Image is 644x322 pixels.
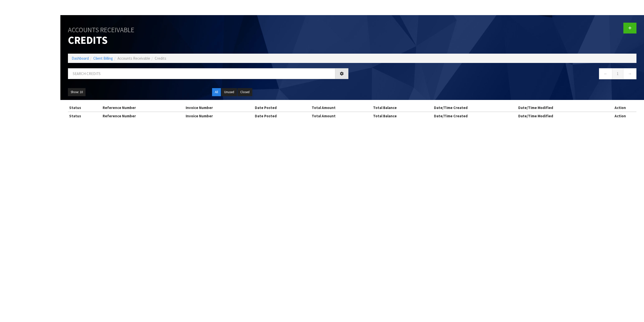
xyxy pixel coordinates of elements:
[68,23,348,46] h1: Credits
[101,112,185,120] th: Reference Number
[254,112,310,120] th: Date Posted
[117,56,150,61] span: Accounts Receivable
[68,88,86,96] button: Show: 10
[68,112,101,120] th: Status
[212,88,221,96] button: All
[310,104,372,112] th: Total Amount
[101,104,185,112] th: Reference Number
[612,68,623,79] a: 1
[623,68,636,79] a: →
[184,112,254,120] th: Invoice Number
[93,56,113,61] a: Client Billing
[604,104,636,112] th: Action
[517,112,604,120] th: Date/Time Modified
[517,104,604,112] th: Date/Time Modified
[604,112,636,120] th: Action
[68,25,134,34] small: Accounts Receivable
[372,112,433,120] th: Total Balance
[254,104,310,112] th: Date Posted
[72,56,89,61] a: Dashboard
[155,56,166,61] span: Credits
[237,88,252,96] button: Closed
[310,112,372,120] th: Total Amount
[372,104,433,112] th: Total Balance
[184,104,254,112] th: Invoice Number
[68,68,335,79] input: Search credits
[433,112,517,120] th: Date/Time Created
[599,68,612,79] a: ←
[221,88,237,96] button: Unused
[433,104,517,112] th: Date/Time Created
[356,68,636,81] nav: Page navigation
[68,104,101,112] th: Status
